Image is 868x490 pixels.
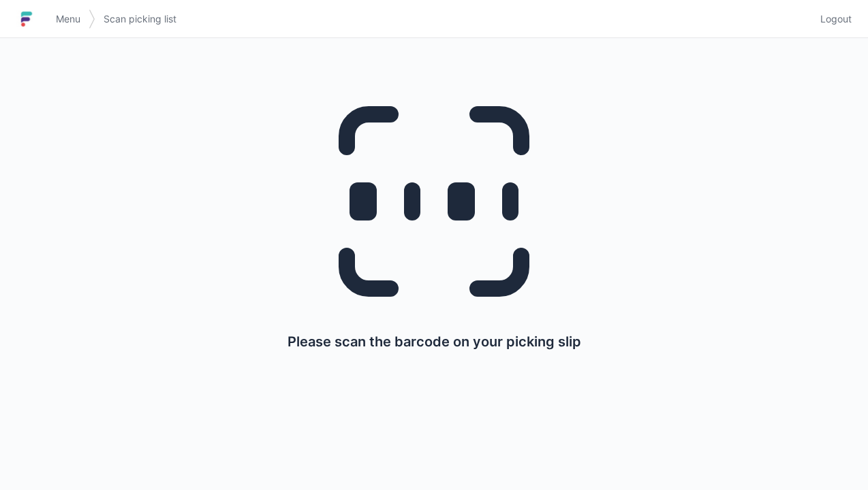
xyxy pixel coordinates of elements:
span: Logout [820,12,852,26]
span: Menu [56,12,80,26]
p: Please scan the barcode on your picking slip [288,332,581,351]
a: Logout [812,7,852,31]
img: svg> [89,3,95,35]
a: Scan picking list [95,7,185,31]
a: Menu [48,7,89,31]
img: logo-small.jpg [16,8,37,30]
span: Scan picking list [104,12,176,26]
